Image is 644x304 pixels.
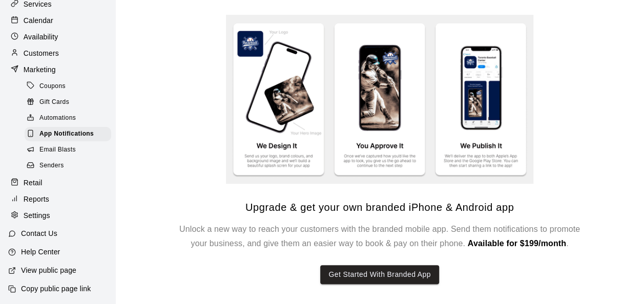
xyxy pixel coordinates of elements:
div: Automations [25,111,111,125]
div: Senders [25,159,111,173]
p: Contact Us [21,228,57,238]
p: Calendar [24,15,53,26]
p: Reports [24,194,49,204]
span: Available for $199/month [468,239,566,248]
span: Automations [39,113,76,123]
p: Availability [24,32,58,42]
div: Coupons [25,79,111,94]
p: Copy public page link [21,284,91,294]
p: Settings [24,210,50,221]
span: Email Blasts [39,145,76,155]
span: Gift Cards [39,97,69,107]
a: Availability [8,29,107,45]
a: Reports [8,191,107,207]
h6: Unlock a new way to reach your customers with the branded mobile app. Send them notifications to ... [175,222,585,251]
p: Marketing [24,64,56,75]
p: View public page [21,265,76,275]
a: Marketing [8,62,107,77]
a: App Notifications [25,126,115,142]
h5: Upgrade & get your own branded iPhone & Android app [245,201,514,214]
div: App Notifications [25,127,111,141]
div: Gift Cards [25,95,111,110]
span: Senders [39,161,64,171]
span: App Notifications [39,129,94,139]
p: Customers [24,48,59,58]
a: Email Blasts [25,142,115,158]
a: Calendar [8,13,107,28]
a: Get Started With Branded App [320,251,439,284]
a: Retail [8,175,107,190]
p: Retail [24,178,43,188]
div: Email Blasts [25,143,111,157]
a: Coupons [25,78,115,94]
a: Automations [25,111,115,126]
button: Get Started With Branded App [320,265,439,284]
a: Customers [8,46,107,61]
a: Settings [8,208,107,223]
a: Senders [25,158,115,174]
p: Help Center [21,247,60,257]
a: Gift Cards [25,94,115,110]
span: Coupons [39,81,66,92]
img: Branded app [226,15,533,184]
